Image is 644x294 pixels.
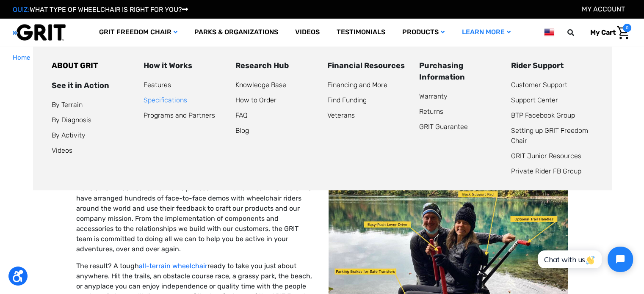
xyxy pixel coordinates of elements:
[419,60,501,83] div: Purchasing Information
[144,96,187,104] a: Specifications
[327,81,387,89] a: Financing and More
[52,116,91,124] a: By Diagnosis
[13,53,631,63] nav: Breadcrumb
[511,81,567,89] a: Customer Support
[511,167,581,175] a: Private Rider FB Group
[235,111,248,119] a: FAQ
[52,131,86,139] a: By Activity
[623,24,631,32] span: 0
[327,96,367,104] a: Find Funding
[511,60,593,71] div: Rider Support
[287,19,328,46] a: Videos
[144,81,171,89] a: Features
[102,35,148,43] span: Phone Number
[76,173,315,254] p: GRIT spent years prototyping the design of the GRIT Freedom Chair to make sure it was best suited...
[235,96,276,104] a: How to Order
[186,19,287,46] a: Parks & Organizations
[13,24,66,41] img: GRIT All-Terrain Wheelchair and Mobility Equipment
[144,111,215,119] a: Programs and Partners
[419,123,468,131] a: GRIT Guarantee
[511,96,558,104] a: Support Center
[52,146,72,154] a: Videos
[144,60,225,71] div: How it Works
[419,107,443,115] a: Returns
[328,19,394,46] a: Testimonials
[13,5,30,14] span: QUIZ:
[235,81,286,89] a: Knowledge Base
[511,152,581,160] a: GRIT Junior Resources
[571,24,584,41] input: Search
[582,5,625,13] a: Account
[13,54,30,61] span: Home
[91,19,186,46] a: GRIT Freedom Chair
[13,53,30,63] a: Home
[327,111,355,119] a: Veterans
[13,5,188,14] a: QUIZ:WHAT TYPE OF WHEELCHAIR IS RIGHT FOR YOU?
[235,60,317,71] div: Research Hub
[453,19,519,46] a: Learn More
[528,239,640,279] iframe: Tidio Chat
[544,27,554,38] img: us.png
[327,60,409,71] div: Financial Resources
[617,26,629,39] img: Cart
[584,24,631,41] a: Cart with 0 items
[52,101,83,109] a: By Terrain
[590,28,616,36] span: My Cart
[511,126,588,145] a: Setting up GRIT Freedom Chair
[394,19,453,46] a: Products
[511,111,575,119] a: BTP Facebook Group
[52,61,98,70] a: ABOUT GRIT
[52,80,133,91] div: See it in Action
[139,262,207,270] a: all-terrain wheelchair
[235,126,249,135] a: Blog
[419,92,448,100] a: Warranty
